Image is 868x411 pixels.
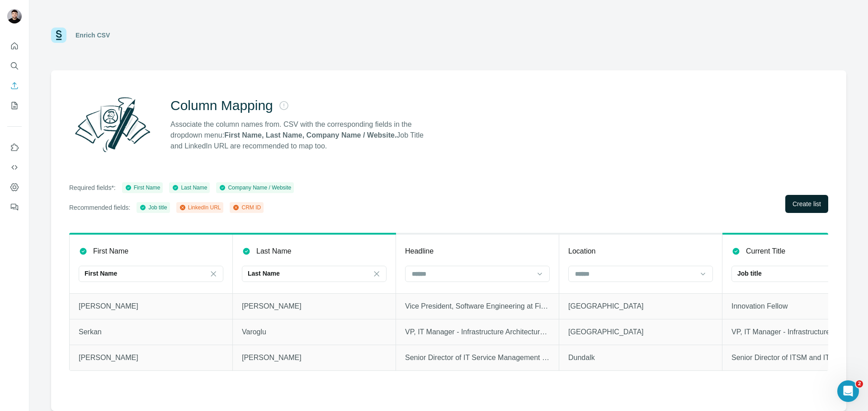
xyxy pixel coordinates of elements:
[7,159,22,175] button: Use Surfe API
[75,31,110,40] div: Enrich CSV
[170,119,432,152] p: Associate the column names from. CSV with the corresponding fields in the dropdown menu: Job Titl...
[405,246,434,257] p: Headline
[232,203,261,212] div: CRM ID
[93,246,128,257] p: First Name
[125,184,160,192] div: First Name
[405,301,550,312] p: Vice President, Software Engineering at Fidelity Investments
[51,28,66,43] img: Surfe Logo
[69,203,130,212] p: Recommended fields:
[746,246,785,257] p: Current Title
[242,327,387,337] p: Varoglu
[737,269,762,278] p: Job title
[405,352,550,363] p: Senior Director of IT Service Management and Operations at [GEOGRAPHIC_DATA]
[242,352,387,363] p: [PERSON_NAME]
[256,246,291,257] p: Last Name
[69,183,116,192] p: Required fields*:
[79,301,223,312] p: [PERSON_NAME]
[793,199,821,208] span: Create list
[785,195,828,213] button: Create list
[7,139,22,156] button: Use Surfe on LinkedIn
[7,78,22,94] button: Enrich CSV
[139,203,167,212] div: Job title
[224,131,396,139] strong: First Name, Last Name, Company Name / Website.
[242,301,387,312] p: [PERSON_NAME]
[568,301,713,312] p: [GEOGRAPHIC_DATA]
[856,380,863,388] span: 2
[568,246,596,257] p: Location
[172,184,207,192] div: Last Name
[69,92,156,157] img: Surfe Illustration - Column Mapping
[7,97,22,114] button: My lists
[568,352,713,363] p: Dundalk
[7,199,22,215] button: Feedback
[85,269,117,278] p: First Name
[170,97,273,114] h2: Column Mapping
[248,269,280,278] p: Last Name
[7,9,22,23] img: Avatar
[7,58,22,74] button: Search
[7,179,22,195] button: Dashboard
[568,327,713,337] p: [GEOGRAPHIC_DATA]
[79,327,223,337] p: Serkan
[179,203,221,212] div: LinkedIn URL
[837,380,859,402] iframe: Intercom live chat
[79,352,223,363] p: [PERSON_NAME]
[219,184,291,192] div: Company Name / Website
[405,327,550,337] p: VP, IT Manager - Infrastructure Architecture at RenaissanceRe
[7,38,22,54] button: Quick start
